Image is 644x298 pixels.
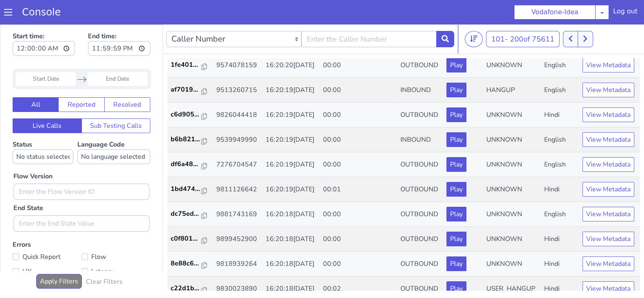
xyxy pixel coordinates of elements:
[13,116,73,140] label: Status
[446,207,466,222] button: Play
[171,259,210,269] a: c22d1b...
[514,5,596,20] button: Vodafone-Idea
[171,60,202,70] p: af7019...
[486,7,560,23] button: 101- 200of 75611
[483,53,541,78] td: HANGUP
[397,202,444,227] td: OUTBOUND
[171,135,210,145] a: df6a48...
[171,209,202,219] p: c0f801...
[483,78,541,103] td: UNKNOWN
[171,60,210,70] a: af7019...
[13,159,149,175] input: Enter the Flow Version ID
[171,110,202,120] p: b6b821...
[213,128,262,153] td: 7276704547
[88,48,147,61] input: End Date
[262,28,320,53] td: 16:20:20[DATE]
[213,53,262,78] td: 9513260715
[582,158,634,172] button: View Metadata
[541,78,579,103] td: Hindi
[613,7,637,20] div: Log out
[320,78,397,103] td: 00:00
[541,28,579,53] td: English
[541,227,579,252] td: Hindi
[483,177,541,202] td: UNKNOWN
[446,158,466,172] button: Play
[541,252,579,277] td: Hindi
[262,78,320,103] td: 16:20:19[DATE]
[582,83,634,98] button: View Metadata
[483,252,541,277] td: USER_HANGUP
[13,125,73,140] select: Status
[171,184,202,194] p: dc75ed...
[13,4,75,34] label: Start time:
[320,202,397,227] td: 00:00
[171,160,202,169] p: 1bd474...
[483,202,541,227] td: UNKNOWN
[541,202,579,227] td: Hindi
[397,252,444,277] td: OUTBOUND
[88,4,150,34] label: End time:
[262,202,320,227] td: 16:20:18[DATE]
[77,125,150,140] select: Language Code
[320,53,397,78] td: 00:00
[213,78,262,103] td: 9826044418
[582,108,634,123] button: View Metadata
[262,227,320,252] td: 16:20:18[DATE]
[13,73,59,88] button: All
[483,28,541,53] td: UNKNOWN
[213,202,262,227] td: 9899452900
[262,177,320,202] td: 16:20:18[DATE]
[171,85,202,95] p: c6d905...
[541,177,579,202] td: English
[320,177,397,202] td: 00:00
[58,73,104,88] button: Reported
[483,227,541,252] td: UNKNOWN
[213,177,262,202] td: 9881743169
[13,94,82,109] button: Live Calls
[446,257,466,272] button: Play
[262,53,320,78] td: 16:20:19[DATE]
[397,103,444,128] td: INBOUND
[397,128,444,153] td: OUTBOUND
[541,53,579,78] td: English
[483,103,541,128] td: UNKNOWN
[320,128,397,153] td: 00:00
[171,160,210,169] a: 1bd474...
[171,259,202,269] p: c22d1b...
[16,48,76,61] input: Start Date
[262,128,320,153] td: 16:20:19[DATE]
[582,182,634,197] button: View Metadata
[397,78,444,103] td: OUTBOUND
[13,241,81,253] label: UX
[320,227,397,252] td: 00:00
[397,53,444,78] td: INBOUND
[397,153,444,177] td: OUTBOUND
[582,257,634,272] button: View Metadata
[213,227,262,252] td: 9818939264
[13,17,75,31] input: Start time:
[171,85,210,95] a: c6d905...
[77,116,150,140] label: Language Code
[213,252,262,277] td: 9830023890
[446,58,466,73] button: Play
[171,35,210,45] a: 1fe401...
[582,232,634,247] button: View Metadata
[541,128,579,153] td: English
[541,103,579,128] td: English
[81,94,151,109] button: Sub Testing Calls
[13,227,81,238] label: Quick Report
[262,252,320,277] td: 16:20:18[DATE]
[483,128,541,153] td: UNKNOWN
[446,108,466,123] button: Play
[446,182,466,197] button: Play
[397,227,444,252] td: OUTBOUND
[541,153,579,177] td: Hindi
[320,103,397,128] td: 00:00
[510,10,554,20] span: 200 of 75611
[301,7,437,23] input: Enter the Caller Number
[446,232,466,247] button: Play
[213,103,262,128] td: 9539949990
[171,209,210,219] a: c0f801...
[171,234,202,244] p: 8e88c6...
[446,133,466,147] button: Play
